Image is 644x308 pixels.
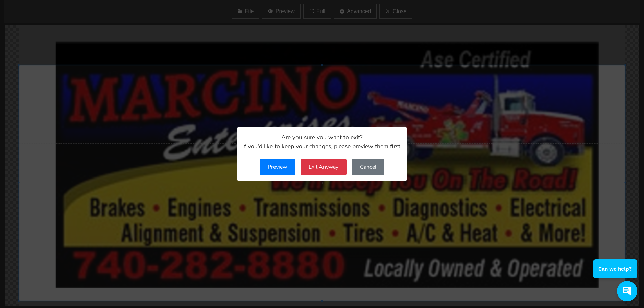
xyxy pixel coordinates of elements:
[260,159,295,175] button: Preview
[352,159,384,175] button: Cancel
[242,133,402,151] div: Are you sure you want to exit? If you'd like to keep your changes, please preview them first.
[301,159,347,175] button: Exit Anyway
[588,241,644,308] iframe: Conversations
